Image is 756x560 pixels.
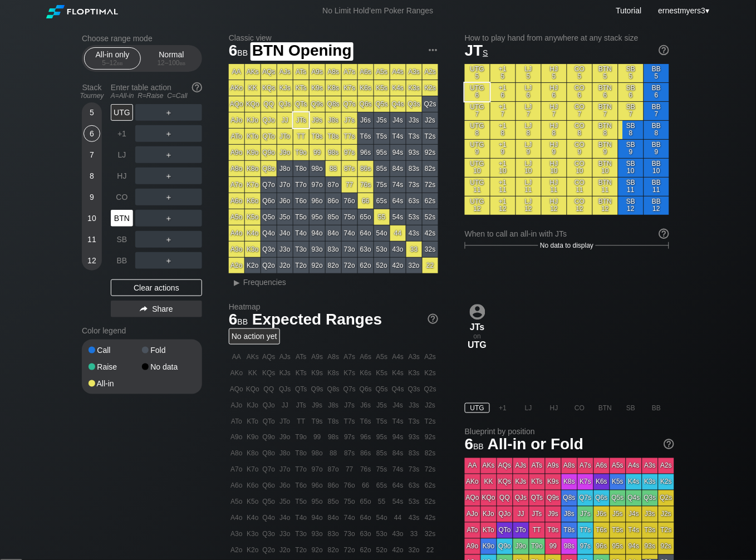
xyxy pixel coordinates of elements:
[111,189,133,205] div: CO
[663,438,675,450] img: help.32db89a4.svg
[342,80,357,96] div: K7s
[229,112,244,128] div: AJo
[261,96,277,112] div: QQ
[310,193,325,209] div: 96o
[310,145,325,160] div: 99
[423,258,438,273] div: 22
[326,209,341,225] div: 85o
[229,161,244,176] div: A8o
[358,80,374,96] div: K6s
[644,159,669,177] div: BB 10
[374,64,390,80] div: A5s
[542,197,567,215] div: HJ 12
[374,177,390,193] div: 75s
[142,346,195,354] div: Fold
[542,64,567,82] div: HJ 5
[516,64,541,82] div: LJ 5
[310,96,325,112] div: Q9s
[84,146,100,163] div: 7
[261,177,277,193] div: Q7o
[358,258,374,273] div: 62o
[406,145,422,160] div: 93s
[293,161,309,176] div: T8o
[390,225,406,241] div: 44
[245,209,261,225] div: K5o
[261,112,277,128] div: QJo
[406,80,422,96] div: K3s
[542,121,567,139] div: HJ 8
[390,193,406,209] div: 64s
[374,112,390,128] div: J5s
[644,140,669,158] div: BB 9
[229,209,244,225] div: A5o
[229,242,244,257] div: A3o
[277,225,293,241] div: J4o
[245,161,261,176] div: K8o
[293,225,309,241] div: T4o
[245,80,261,96] div: KK
[277,80,293,96] div: KJs
[618,140,644,158] div: SB 9
[261,193,277,209] div: Q6o
[406,112,422,128] div: J3s
[229,302,438,311] h2: Heatmap
[261,242,277,257] div: Q3o
[89,346,142,354] div: Call
[465,33,669,42] h2: How to play hand from anywhere at any stack size
[358,161,374,176] div: 86s
[374,193,390,209] div: 65s
[293,112,309,128] div: JTs
[423,145,438,160] div: 92s
[644,83,669,101] div: BB 6
[406,258,422,273] div: 32o
[111,125,133,142] div: +1
[46,5,117,18] img: Floptimal logo
[374,209,390,225] div: 55
[358,209,374,225] div: 65o
[542,159,567,177] div: HJ 10
[516,83,541,101] div: LJ 6
[111,252,133,269] div: BB
[87,48,138,69] div: All-in only
[390,64,406,80] div: A4s
[342,242,357,257] div: 73o
[84,210,100,227] div: 10
[406,177,422,193] div: 73s
[616,6,642,15] a: Tutorial
[191,81,203,94] img: help.32db89a4.svg
[540,242,593,249] span: No data to display
[277,193,293,209] div: J6o
[658,228,670,240] img: help.32db89a4.svg
[238,46,248,58] span: bb
[516,140,541,158] div: LJ 9
[326,96,341,112] div: Q8s
[358,193,374,209] div: 66
[245,258,261,273] div: K2o
[84,252,100,269] div: 12
[465,102,490,120] div: UTG 7
[245,193,261,209] div: K6o
[306,6,450,18] div: No Limit Hold’em Poker Ranges
[89,380,142,387] div: All-in
[490,197,516,215] div: +1 12
[465,64,490,82] div: UTG 5
[326,80,341,96] div: K8s
[310,80,325,96] div: K9s
[483,46,488,58] span: s
[84,168,100,184] div: 8
[245,177,261,193] div: K7o
[644,178,669,196] div: BB 11
[277,177,293,193] div: J7o
[293,129,309,144] div: TT
[542,83,567,101] div: HJ 6
[135,168,202,184] div: ＋
[277,242,293,257] div: J3o
[593,159,618,177] div: BTN 10
[84,125,100,142] div: 6
[293,177,309,193] div: T7o
[326,112,341,128] div: J8s
[423,161,438,176] div: 82s
[342,161,357,176] div: 87s
[567,102,592,120] div: CO 7
[326,145,341,160] div: 98s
